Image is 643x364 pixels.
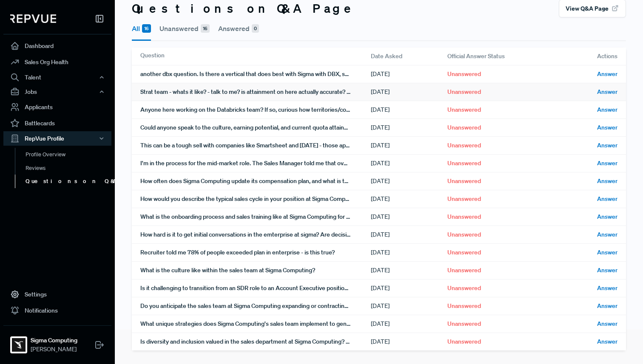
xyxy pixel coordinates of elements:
span: 16 [201,24,210,33]
a: Questions on Q&A [15,175,123,188]
span: Answer [597,302,617,310]
span: Answer [597,230,617,239]
a: Reviews [15,161,123,175]
span: Unanswered [447,266,481,275]
div: I'm in the process for the mid-market role. The Sales Manager told me that over 80% of reps are i... [140,155,371,172]
span: Unanswered [447,319,481,328]
div: Do you anticipate the sales team at Sigma Computing expanding or contracting within the next year? [140,297,371,315]
span: Unanswered [447,248,481,257]
span: Unanswered [447,195,481,203]
span: Unanswered [447,212,481,221]
span: [PERSON_NAME] [31,345,77,354]
strong: Sigma Computing [31,336,77,345]
a: Dashboard [3,38,111,54]
div: [DATE] [371,297,447,315]
div: How often does Sigma Computing update its compensation plan, and what is the process for determin... [140,172,371,190]
h3: Questions on Q&A Page [132,1,356,16]
button: Talent [3,70,111,85]
img: Sigma Computing [12,338,26,352]
a: Battlecards [3,115,111,131]
span: Answer [597,284,617,293]
div: This can be a tough sell with companies like Smartsheet and [DATE] - those applications can do it... [140,137,371,154]
span: Unanswered [447,70,481,79]
span: Answer [597,319,617,328]
div: Is it challenging to transition from an SDR role to an Account Executive position at Sigma Comput... [140,279,371,297]
span: Answer [597,141,617,150]
span: Answer [597,212,617,221]
div: [DATE] [371,172,447,190]
span: Unanswered [447,159,481,168]
span: Unanswered [447,141,481,150]
button: Jobs [3,85,111,99]
span: 16 [142,24,151,33]
span: Answer [597,105,617,114]
a: Applicants [3,99,111,115]
div: What is the culture like within the sales team at Sigma Computing? [140,262,371,279]
div: Recruiter told me 78% of people exceeded plan in enterprise - is this true? [140,244,371,261]
div: Anyone here working on the Databricks team? If so, curious how territories/compensation compare w... [140,101,371,119]
div: [DATE] [371,244,447,261]
div: How would you describe the typical sales cycle in your position at Sigma Computing? Have you noti... [140,190,371,208]
span: Unanswered [447,284,481,293]
span: Answer [597,195,617,203]
span: Unanswered [447,177,481,186]
button: RepVue Profile [3,131,111,146]
span: Unanswered [447,337,481,346]
span: Unanswered [447,123,481,132]
button: Answered [218,17,259,40]
span: Unanswered [447,302,481,310]
button: Unanswered [159,17,210,40]
a: Notifications [3,302,111,319]
span: Answer [597,248,617,257]
div: [DATE] [371,190,447,208]
span: Answer [597,177,617,186]
span: Unanswered [447,87,481,96]
span: 0 [252,24,259,33]
div: Actions [549,48,617,65]
button: All [132,17,151,41]
div: [DATE] [371,315,447,333]
img: RepVue [10,14,56,23]
div: How hard is it to get initial conversations in the emterprise at sigma? Are decision makers willi... [140,226,371,243]
span: Unanswered [447,105,481,114]
div: Official Answer Status [447,48,549,65]
div: [DATE] [371,155,447,172]
div: [DATE] [371,208,447,226]
div: [DATE] [371,119,447,136]
div: [DATE] [371,262,447,279]
span: Answer [597,266,617,275]
div: [DATE] [371,137,447,154]
span: Answer [597,70,617,79]
div: Question [140,48,371,65]
span: Answer [597,337,617,346]
div: [DATE] [371,65,447,83]
div: Strat team - whats it like? - talk to me? is attainment on here actually accurate? nyc [140,83,371,101]
a: Sales Org Health [3,54,111,70]
div: [DATE] [371,333,447,350]
div: What unique strategies does Sigma Computing's sales team implement to generate qualified leads an... [140,315,371,333]
span: Answer [597,159,617,168]
span: Answer [597,123,617,132]
span: Unanswered [447,230,481,239]
span: Answer [597,87,617,96]
div: [DATE] [371,279,447,297]
a: View Q&A Page [559,3,626,12]
div: another dbx question. Is there a vertical that does best with Sigma with DBX, such as digital nat... [140,65,371,83]
a: Sigma ComputingSigma Computing[PERSON_NAME] [3,325,111,357]
div: [DATE] [371,226,447,243]
div: What is the onboarding process and sales training like at Sigma Computing for new hires? Were you... [140,208,371,226]
a: Profile Overview [15,148,123,161]
div: [DATE] [371,83,447,101]
div: [DATE] [371,101,447,119]
div: Date Asked [371,48,447,65]
div: Is diversity and inclusion valued in the sales department at Sigma Computing? In what ways does S... [140,333,371,350]
a: Settings [3,286,111,302]
div: Could anyone speak to the culture, earning potential, and current quota attainment for the Enterp... [140,119,371,136]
